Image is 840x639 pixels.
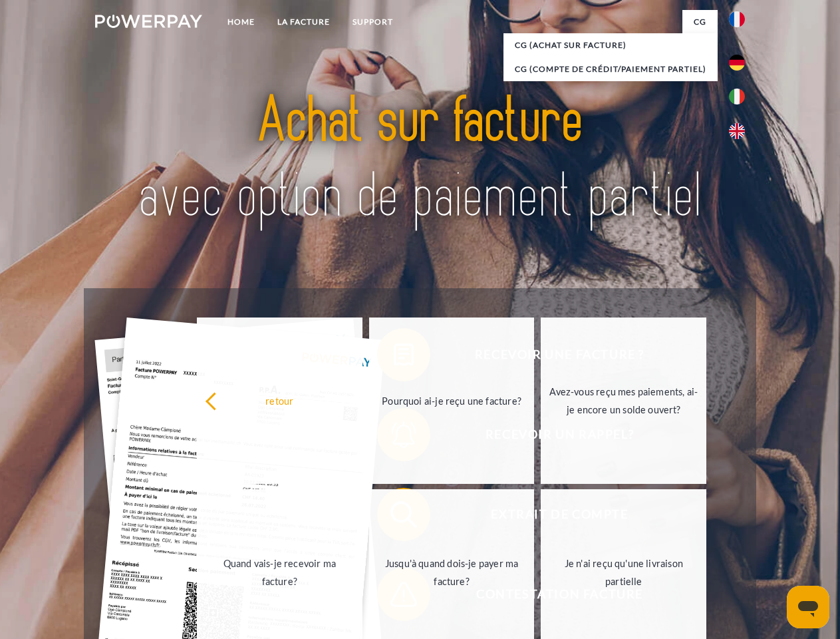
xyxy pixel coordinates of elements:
img: logo-powerpay-white.svg [95,15,202,28]
img: fr [729,11,745,27]
a: CG (achat sur facture) [503,33,718,57]
div: Pourquoi ai-je reçu une facture? [377,391,527,409]
img: title-powerpay_fr.svg [127,64,713,255]
iframe: Bouton de lancement de la fenêtre de messagerie [787,586,829,628]
div: Quand vais-je recevoir ma facture? [205,554,354,590]
div: Jusqu'à quand dois-je payer ma facture? [377,554,527,590]
div: Je n'ai reçu qu'une livraison partielle [549,554,698,590]
a: CG [682,10,718,34]
a: LA FACTURE [266,10,341,34]
div: retour [205,391,354,409]
a: Avez-vous reçu mes paiements, ai-je encore un solde ouvert? [541,318,706,484]
img: it [729,89,745,105]
a: CG (Compte de crédit/paiement partiel) [503,57,718,81]
img: en [729,123,745,139]
a: Support [341,10,404,34]
a: Home [216,10,266,34]
div: Avez-vous reçu mes paiements, ai-je encore un solde ouvert? [549,383,698,419]
img: de [729,55,745,71]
